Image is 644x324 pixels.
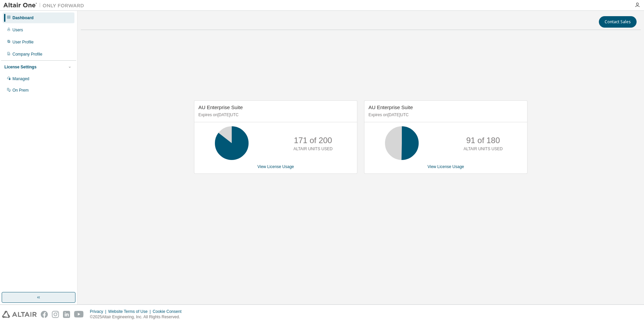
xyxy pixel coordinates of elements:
[153,309,185,314] div: Cookie Consent
[257,164,294,169] a: View License Usage
[12,88,29,93] div: On Prem
[108,309,153,314] div: Website Terms of Use
[12,27,23,33] div: Users
[599,16,637,28] button: Contact Sales
[427,164,464,169] a: View License Usage
[368,112,521,118] p: Expires on [DATE] UTC
[90,309,108,314] div: Privacy
[293,146,332,152] p: ALTAIR UNITS USED
[90,314,186,320] p: © 2025 Altair Engineering, Inc. All Rights Reserved.
[463,146,503,152] p: ALTAIR UNITS USED
[294,135,332,146] p: 171 of 200
[12,39,34,45] div: User Profile
[41,311,48,318] img: facebook.svg
[3,2,88,9] img: Altair One
[12,15,34,21] div: Dashboard
[12,76,29,82] div: Managed
[466,135,500,146] p: 91 of 180
[198,112,351,118] p: Expires on [DATE] UTC
[198,104,243,110] span: AU Enterprise Suite
[4,64,36,70] div: License Settings
[52,311,59,318] img: instagram.svg
[63,311,70,318] img: linkedin.svg
[74,311,84,318] img: youtube.svg
[368,104,413,110] span: AU Enterprise Suite
[2,311,37,318] img: altair_logo.svg
[12,52,42,57] div: Company Profile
